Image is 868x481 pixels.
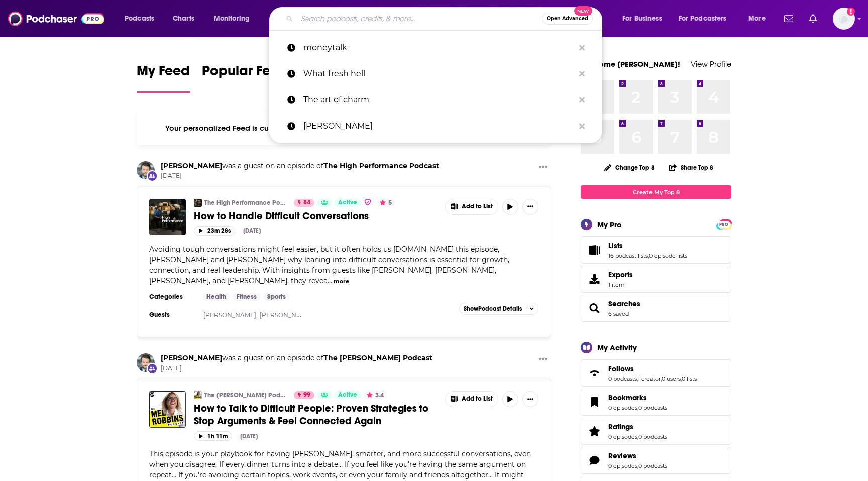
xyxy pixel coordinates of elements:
[147,363,158,374] div: New Appearance
[149,391,186,428] img: How to Talk to Difficult People: Proven Strategies to Stop Arguments & Feel Connected Again
[303,198,310,208] span: 84
[679,12,727,26] span: For Podcasters
[547,16,588,21] span: Open Advanced
[581,389,731,416] span: Bookmarks
[303,87,574,113] p: The art of charm
[669,158,714,177] button: Share Top 8
[581,295,731,322] span: Searches
[833,8,855,30] img: User Profile
[608,281,633,288] span: 1 item
[459,303,538,315] button: ShowPodcast Details
[608,462,637,469] a: 0 episodes
[137,62,190,85] span: My Feed
[147,170,158,181] div: New Appearance
[638,404,667,411] a: 0 podcasts
[608,310,629,317] a: 6 saved
[203,311,258,319] a: [PERSON_NAME],
[161,172,439,180] span: [DATE]
[597,343,637,352] div: My Activity
[608,241,623,250] span: Lists
[149,311,194,319] h3: Guests
[269,61,602,87] a: What fresh hell
[672,11,741,27] button: open menu
[608,364,697,373] a: Follows
[364,391,387,399] button: 3.4
[741,11,778,27] button: open menu
[8,9,104,28] a: Podchaser - Follow, Share and Rate Podcasts
[161,353,222,363] a: Charles Duhigg
[334,277,349,286] button: more
[615,11,675,27] button: open menu
[535,353,551,366] button: Show More Button
[202,62,287,85] span: Popular Feed
[166,11,200,27] a: Charts
[194,431,232,441] button: 1h 11m
[637,375,638,382] span: ,
[204,391,287,399] a: The [PERSON_NAME] Podcast
[748,12,766,26] span: More
[194,199,202,207] img: The High Performance Podcast
[297,11,542,27] input: Search podcasts, credits, & more...
[323,161,439,170] a: The High Performance Podcast
[137,111,551,145] div: Your personalized Feed is curated based on the Podcasts, Creators, Users, and Lists that you Follow.
[303,390,310,400] span: 99
[462,203,493,210] span: Add to List
[718,221,730,228] span: PRO
[691,59,731,69] a: View Profile
[833,8,855,30] span: Logged in as cduhigg
[364,198,372,206] img: verified Badge
[584,424,604,438] a: Ratings
[608,270,633,279] span: Exports
[202,62,287,93] a: Popular Feed
[608,241,687,250] a: Lists
[137,161,155,179] a: Charles Duhigg
[161,161,222,170] a: Charles Duhigg
[584,272,604,286] span: Exports
[269,87,602,113] a: The art of charm
[204,199,287,207] a: The High Performance Podcast
[334,199,361,207] a: Active
[581,185,731,199] a: Create My Top 8
[522,391,538,407] button: Show More Button
[608,451,636,460] span: Reviews
[608,451,667,460] a: Reviews
[584,366,604,380] a: Follows
[161,161,439,171] h3: was a guest on an episode of
[137,353,155,372] a: Charles Duhigg
[269,113,602,139] a: [PERSON_NAME]
[260,311,314,319] a: [PERSON_NAME],
[194,226,235,236] button: 23m 28s
[608,393,647,402] span: Bookmarks
[637,433,638,440] span: ,
[202,293,230,301] a: Health
[323,353,432,363] a: The Mel Robbins Podcast
[334,391,361,399] a: Active
[608,299,640,308] a: Searches
[243,227,261,234] div: [DATE]
[149,199,186,235] a: How to Handle Difficult Conversations
[581,236,731,264] span: Lists
[608,433,637,440] a: 0 episodes
[581,59,680,69] a: Welcome [PERSON_NAME]!
[581,418,731,445] span: Ratings
[598,161,661,174] button: Change Top 8
[608,375,637,382] a: 0 podcasts
[597,220,622,229] div: My Pro
[377,199,395,207] button: 5
[574,6,592,16] span: New
[125,12,154,26] span: Podcasts
[847,8,855,16] svg: Add a profile image
[149,245,509,285] span: Avoiding tough conversations might feel easier, but it often holds us [DOMAIN_NAME] this episode,...
[303,35,574,61] p: moneytalk
[622,12,662,26] span: For Business
[161,353,432,363] h3: was a guest on an episode of
[233,293,261,301] a: Fitness
[581,266,731,293] a: Exports
[608,393,667,402] a: Bookmarks
[214,12,250,26] span: Monitoring
[833,8,855,30] button: Show profile menu
[194,391,202,399] a: The Mel Robbins Podcast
